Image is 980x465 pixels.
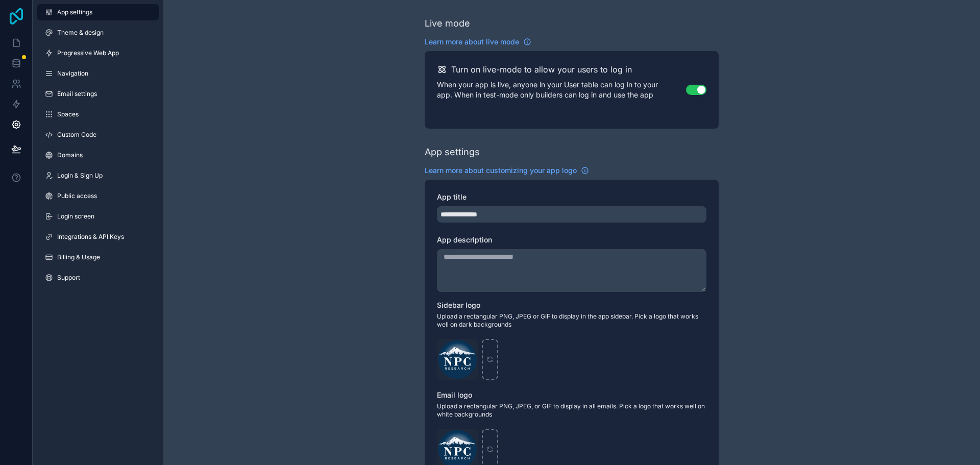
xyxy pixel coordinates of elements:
a: Billing & Usage [37,249,159,265]
span: Theme & design [57,29,104,37]
span: Email logo [437,390,472,399]
div: Live mode [425,16,470,31]
a: Custom Code [37,127,159,143]
a: Spaces [37,106,159,123]
span: App description [437,235,492,244]
span: Learn more about live mode [425,37,519,47]
a: Public access [37,188,159,204]
span: App title [437,192,467,201]
a: Progressive Web App [37,45,159,61]
span: Login screen [57,212,94,221]
span: App settings [57,8,92,16]
span: Upload a rectangular PNG, JPEG, or GIF to display in all emails. Pick a logo that works well on w... [437,402,706,419]
h2: Turn on live-mode to allow your users to log in [451,63,632,76]
span: Support [57,274,80,282]
span: Spaces [57,110,79,118]
a: Domains [37,147,159,163]
a: Support [37,270,159,286]
a: Theme & design [37,25,159,41]
span: Upload a rectangular PNG, JPEG or GIF to display in the app sidebar. Pick a logo that works well ... [437,312,706,329]
a: Login screen [37,208,159,225]
span: Public access [57,192,97,200]
span: Navigation [57,69,88,78]
span: Custom Code [57,131,96,139]
a: Learn more about live mode [425,37,531,47]
div: App settings [425,145,480,159]
span: Learn more about customizing your app logo [425,165,577,176]
span: Integrations & API Keys [57,233,124,241]
a: Email settings [37,86,159,102]
a: Integrations & API Keys [37,229,159,245]
span: Progressive Web App [57,49,119,57]
p: When your app is live, anyone in your User table can log in to your app. When in test-mode only b... [437,80,686,100]
span: Billing & Usage [57,253,100,261]
span: Login & Sign Up [57,172,103,180]
a: App settings [37,4,159,20]
span: Domains [57,151,83,159]
span: Email settings [57,90,97,98]
a: Login & Sign Up [37,167,159,184]
a: Navigation [37,65,159,82]
a: Learn more about customizing your app logo [425,165,589,176]
span: Sidebar logo [437,301,480,309]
